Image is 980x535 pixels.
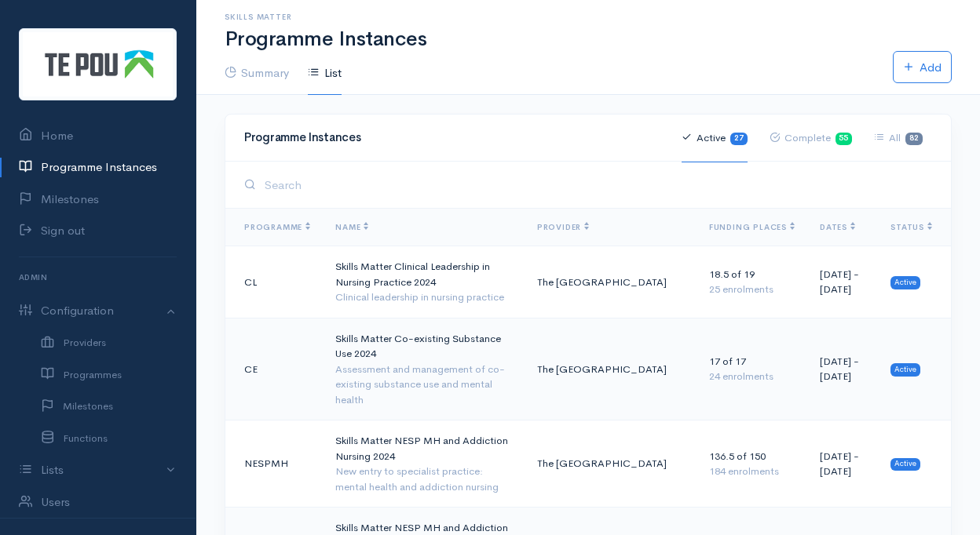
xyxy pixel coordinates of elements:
div: New entry to specialist practice: mental health and addiction nursing [335,464,512,494]
td: The [GEOGRAPHIC_DATA] [525,318,697,420]
a: Add [893,51,952,84]
td: Skills Matter Co-existing Substance Use 2024 [323,318,525,420]
span: Name [335,222,368,232]
span: Provider [537,222,589,232]
b: 55 [839,133,848,143]
span: Active [890,458,920,471]
td: [DATE] - [DATE] [807,318,878,420]
h6: Skills Matter [225,13,952,21]
td: Skills Matter NESP MH and Addiction Nursing 2024 [323,420,525,508]
div: Assessment and management of co-existing substance use and mental health [335,362,512,408]
td: CL [225,246,323,318]
td: Skills Matter Clinical Leadership in Nursing Practice 2024 [323,246,525,318]
input: Search [260,169,932,201]
span: Active [890,276,920,289]
td: 17 of 17 [697,318,807,420]
b: 27 [734,133,744,143]
td: 136.5 of 150 [697,420,807,508]
a: List [308,51,342,96]
a: All82 [874,114,923,162]
b: 82 [909,133,919,143]
div: 24 enrolments [709,369,795,384]
a: Active27 [682,114,748,162]
a: Complete55 [770,114,853,162]
td: CE [225,318,323,420]
div: 25 enrolments [709,282,795,297]
img: Te Pou [19,28,177,100]
span: Active [890,363,920,376]
span: Status [890,222,932,232]
td: [DATE] - [DATE] [807,420,878,508]
span: Dates [820,222,855,232]
td: The [GEOGRAPHIC_DATA] [525,420,697,508]
h6: Admin [19,267,177,288]
a: Summary [225,51,289,96]
td: NESPMH [225,420,323,508]
td: 18.5 of 19 [697,246,807,318]
h4: Programme Instances [244,131,663,144]
div: Clinical leadership in nursing practice [335,289,512,305]
td: The [GEOGRAPHIC_DATA] [525,246,697,318]
td: [DATE] - [DATE] [807,246,878,318]
span: Programme [244,222,310,232]
div: 184 enrolments [709,464,795,479]
span: Funding Places [709,222,795,232]
h1: Programme Instances [225,28,952,51]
